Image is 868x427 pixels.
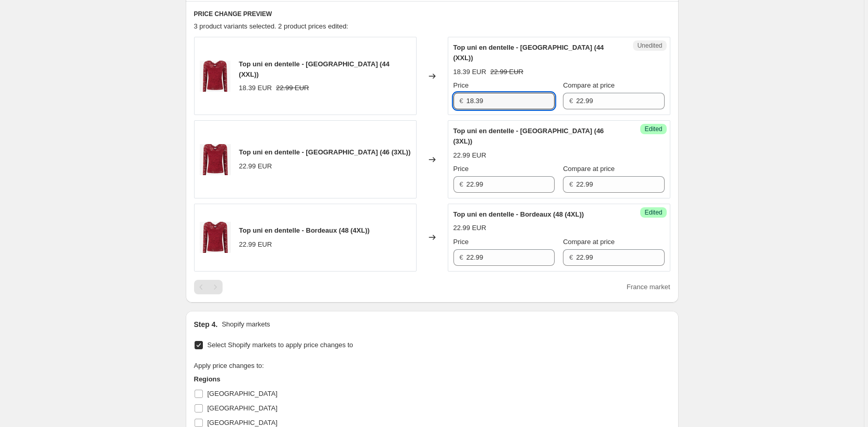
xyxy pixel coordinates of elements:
[200,222,231,253] img: JOA-4062-1_80x.jpg
[563,165,615,173] span: Compare at price
[460,180,463,188] span: €
[239,226,370,234] span: Top uni en dentelle - Bordeaux (48 (4XL))
[239,161,272,172] div: 22.99 EUR
[627,283,670,291] span: France market
[276,83,309,93] strike: 22.99 EUR
[239,239,272,250] div: 22.99 EUR
[194,362,264,369] span: Apply price changes to:
[637,41,662,50] span: Unedited
[563,238,615,246] span: Compare at price
[453,210,584,218] span: Top uni en dentelle - Bordeaux (48 (4XL))
[208,419,278,426] span: [GEOGRAPHIC_DATA]
[194,280,223,294] nav: Pagination
[200,144,231,175] img: JOA-4062-1_80x.jpg
[194,22,349,30] span: 3 product variants selected. 2 product prices edited:
[453,238,469,246] span: Price
[222,319,270,330] p: Shopify markets
[194,374,391,385] h3: Regions
[453,165,469,173] span: Price
[563,81,615,89] span: Compare at price
[460,253,463,261] span: €
[200,61,231,92] img: JOA-4062-1_80x.jpg
[644,125,662,133] span: Edited
[569,253,573,261] span: €
[239,60,389,78] span: Top uni en dentelle - [GEOGRAPHIC_DATA] (44 (XXL))
[453,127,604,145] span: Top uni en dentelle - [GEOGRAPHIC_DATA] (46 (3XL))
[569,180,573,188] span: €
[239,83,272,93] div: 18.39 EUR
[569,97,573,105] span: €
[239,148,411,156] span: Top uni en dentelle - [GEOGRAPHIC_DATA] (46 (3XL))
[644,208,662,217] span: Edited
[453,44,604,62] span: Top uni en dentelle - [GEOGRAPHIC_DATA] (44 (XXL))
[194,10,670,18] h6: PRICE CHANGE PREVIEW
[453,81,469,89] span: Price
[453,67,487,77] div: 18.39 EUR
[490,67,523,77] strike: 22.99 EUR
[208,341,353,349] span: Select Shopify markets to apply price changes to
[208,390,278,397] span: [GEOGRAPHIC_DATA]
[208,404,278,412] span: [GEOGRAPHIC_DATA]
[194,319,218,330] h2: Step 4.
[453,150,487,161] div: 22.99 EUR
[453,223,487,233] div: 22.99 EUR
[460,97,463,105] span: €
